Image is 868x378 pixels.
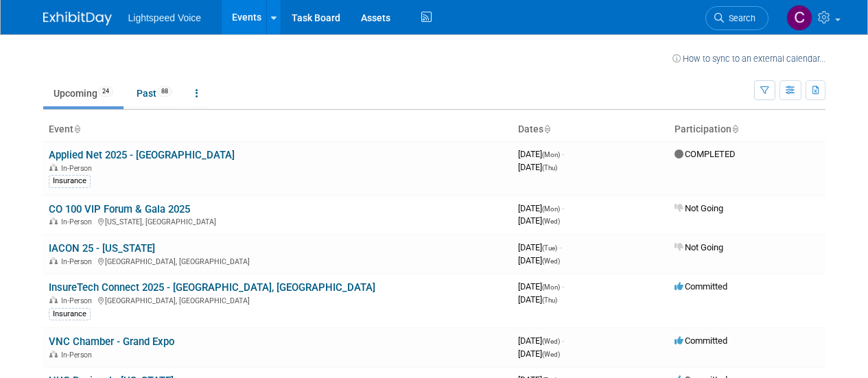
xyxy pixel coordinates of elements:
[43,12,112,25] img: ExhibitDay
[49,149,235,161] a: Applied Net 2025 - [GEOGRAPHIC_DATA]
[518,149,564,159] span: [DATE]
[518,349,560,359] span: [DATE]
[675,281,727,292] span: Committed
[675,335,727,346] span: Committed
[49,164,58,171] img: In-Person Event
[562,335,564,346] span: -
[61,217,96,226] span: In-Person
[518,294,557,305] span: [DATE]
[675,203,723,213] span: Not Going
[675,149,736,159] span: COMPLETED
[128,12,202,23] span: Lightspeed Voice
[43,80,124,106] a: Upcoming24
[98,86,113,97] span: 24
[61,257,96,266] span: In-Person
[518,242,561,252] span: [DATE]
[518,162,557,172] span: [DATE]
[542,244,557,252] span: (Tue)
[786,5,812,31] img: Christopher Taylor
[49,255,507,266] div: [GEOGRAPHIC_DATA], [GEOGRAPHIC_DATA]
[675,242,723,252] span: Not Going
[518,203,564,213] span: [DATE]
[672,54,825,64] a: How to sync to an external calendar...
[542,257,560,265] span: (Wed)
[542,151,560,158] span: (Mon)
[49,215,507,226] div: [US_STATE], [GEOGRAPHIC_DATA]
[518,215,560,226] span: [DATE]
[562,149,564,159] span: -
[157,86,172,97] span: 88
[49,294,507,305] div: [GEOGRAPHIC_DATA], [GEOGRAPHIC_DATA]
[49,242,155,255] a: IACON 25 - [US_STATE]
[669,118,825,141] th: Participation
[542,351,560,358] span: (Wed)
[731,123,738,134] a: Sort by Participation Type
[518,255,560,265] span: [DATE]
[49,257,58,264] img: In-Person Event
[542,164,557,172] span: (Thu)
[49,351,58,357] img: In-Person Event
[61,164,96,173] span: In-Person
[49,217,58,224] img: In-Person Event
[543,123,550,134] a: Sort by Start Date
[49,308,91,320] div: Insurance
[61,296,96,305] span: In-Person
[518,281,564,292] span: [DATE]
[562,203,564,213] span: -
[513,118,669,141] th: Dates
[724,13,755,23] span: Search
[49,335,174,348] a: VNC Chamber - Grand Expo
[73,123,80,134] a: Sort by Event Name
[49,203,190,215] a: CO 100 VIP Forum & Gala 2025
[562,281,564,292] span: -
[518,335,564,346] span: [DATE]
[705,6,769,30] a: Search
[49,296,58,303] img: In-Person Event
[126,80,183,106] a: Past88
[542,205,560,213] span: (Mon)
[49,281,375,294] a: InsureTech Connect 2025 - [GEOGRAPHIC_DATA], [GEOGRAPHIC_DATA]
[559,242,561,252] span: -
[49,175,91,187] div: Insurance
[542,283,560,291] span: (Mon)
[542,296,557,304] span: (Thu)
[43,118,513,141] th: Event
[542,338,560,345] span: (Wed)
[61,351,96,359] span: In-Person
[542,217,560,225] span: (Wed)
